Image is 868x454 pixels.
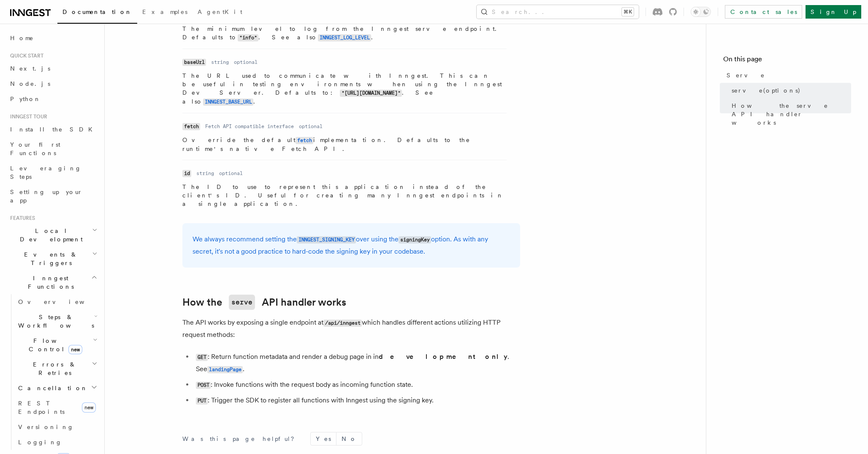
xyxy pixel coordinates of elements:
span: How the serve API handler works [732,101,851,127]
span: Your first Functions [10,141,60,156]
span: Next.js [10,65,50,72]
button: Flow Controlnew [15,333,99,357]
span: Overview [18,298,105,305]
code: fetch [296,137,313,144]
button: Events & Triggers [7,247,99,271]
a: Node.js [7,76,99,91]
p: We always recommend setting the over using the option. As with any secret, it's not a good practi... [193,233,510,257]
span: Leveraging Steps [10,165,81,180]
span: Documentation [62,8,132,15]
p: The API works by exposing a single endpoint at which handles different actions utilizing HTTP req... [182,317,520,341]
code: signingKey [399,236,431,243]
a: Install the SDK [7,122,99,137]
a: Examples [137,3,193,23]
a: Python [7,91,99,107]
span: new [68,345,82,354]
span: Versioning [18,424,74,430]
span: Cancellation [15,384,88,392]
a: Sign Up [806,5,861,19]
p: Was this page helpful? [182,435,300,443]
span: Flow Control [15,336,93,353]
span: Steps & Workflows [15,313,94,330]
dd: string [196,170,214,177]
code: serve [229,295,255,310]
h4: On this page [723,54,851,68]
a: Versioning [15,419,99,435]
span: Features [7,215,35,222]
button: Errors & Retries [15,357,99,380]
span: Home [10,34,34,42]
p: The ID to use to represent this application instead of the client's ID. Useful for creating many ... [182,183,507,208]
span: Setting up your app [10,189,83,204]
a: Next.js [7,61,99,76]
a: How the serve API handler works [728,98,851,130]
code: baseUrl [182,59,206,66]
dd: optional [219,170,243,177]
a: Contact sales [725,5,802,19]
button: No [336,432,362,445]
a: INNGEST_LOG_LEVEL [318,34,371,41]
dd: Fetch API compatible interface [205,123,294,130]
a: How theserveAPI handler works [182,295,346,310]
p: The minimum level to log from the Inngest serve endpoint. Defaults to . See also . [182,25,507,42]
a: landingPage [207,365,243,373]
span: Quick start [7,52,43,59]
span: Inngest Functions [7,274,91,291]
button: Inngest Functions [7,271,99,294]
code: POST [196,382,211,389]
kbd: ⌘K [622,8,634,16]
button: Toggle dark mode [691,7,711,17]
dd: optional [299,123,323,130]
li: : Trigger the SDK to register all functions with Inngest using the signing key. [193,394,520,407]
span: Python [10,96,41,102]
dd: string [211,59,229,66]
span: Errors & Retries [15,360,92,377]
span: serve(options) [732,86,801,95]
button: Yes [311,432,336,445]
code: GET [196,354,208,361]
span: REST Endpoints [18,400,65,415]
span: AgentKit [198,8,242,15]
div: Inngest Functions [7,294,99,450]
a: Logging [15,435,99,450]
code: id [182,170,191,177]
code: landingPage [207,366,243,373]
a: Leveraging Steps [7,161,99,184]
span: Serve [727,71,765,79]
span: Local Development [7,227,92,243]
li: : Invoke functions with the request body as incoming function state. [193,379,520,391]
a: Overview [15,294,99,309]
li: : Return function metadata and render a debug page in in . See . [193,351,520,375]
code: INNGEST_BASE_URL [203,98,253,106]
button: Local Development [7,223,99,247]
code: fetch [182,123,200,130]
code: PUT [196,397,208,405]
p: The URL used to communicate with Inngest. This can be useful in testing environments when using t... [182,71,507,106]
code: "info" [238,34,258,41]
span: Install the SDK [10,126,98,133]
code: "[URL][DOMAIN_NAME]" [340,90,402,97]
span: Events & Triggers [7,250,92,267]
dd: optional [234,59,258,66]
strong: development only [379,353,507,361]
a: Serve [723,68,851,83]
code: INNGEST_LOG_LEVEL [318,34,371,41]
a: INNGEST_BASE_URL [203,98,253,105]
button: Search...⌘K [477,5,639,19]
button: Steps & Workflows [15,309,99,333]
span: Logging [18,439,62,446]
a: AgentKit [193,3,247,23]
button: Cancellation [15,380,99,396]
span: Inngest tour [7,113,47,120]
a: Home [7,30,99,46]
a: serve(options) [728,83,851,98]
a: fetch [296,137,313,143]
a: Your first Functions [7,137,99,161]
code: INNGEST_SIGNING_KEY [297,236,356,243]
a: INNGEST_SIGNING_KEY [297,235,356,243]
span: Examples [142,8,187,15]
code: /api/inngest [323,320,362,327]
span: new [82,402,96,413]
p: Override the default implementation. Defaults to the runtime's native Fetch API. [182,136,507,153]
a: REST Endpointsnew [15,396,99,419]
